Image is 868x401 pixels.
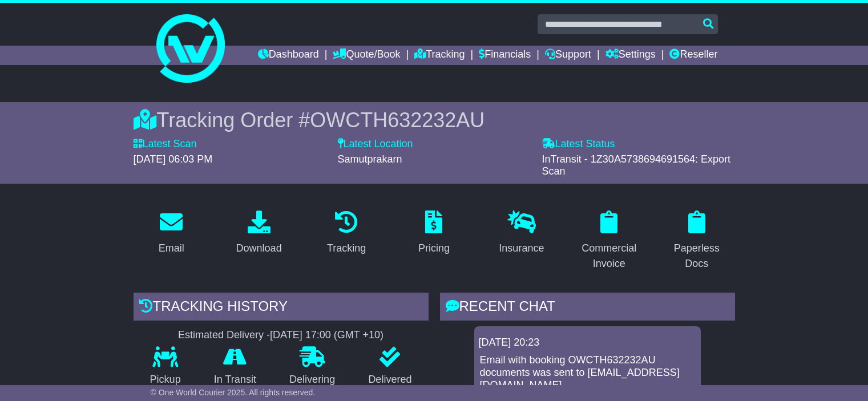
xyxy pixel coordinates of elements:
[134,293,429,323] div: Tracking history
[258,46,319,65] a: Dashboard
[352,374,428,386] p: Delivered
[480,354,695,391] p: Email with booking OWCTH632232AU documents was sent to [EMAIL_ADDRESS][DOMAIN_NAME].
[270,329,383,342] div: [DATE] 17:00 (GMT +10)
[542,138,615,151] label: Latest Status
[310,108,485,132] span: OWCTH632232AU
[197,374,273,386] p: In Transit
[320,206,373,260] a: Tracking
[327,241,366,256] div: Tracking
[499,241,544,256] div: Insurance
[571,206,647,276] a: Commercial Invoice
[659,206,734,276] a: Paperless Docs
[273,374,352,386] p: Delivering
[338,138,413,151] label: Latest Location
[411,206,457,260] a: Pricing
[605,46,656,65] a: Settings
[579,241,640,272] div: Commercial Invoice
[414,46,465,65] a: Tracking
[151,206,192,260] a: Email
[151,388,316,397] span: © One World Courier 2025. All rights reserved.
[134,374,197,386] p: Pickup
[236,241,282,256] div: Download
[134,329,429,342] div: Estimated Delivery -
[159,241,184,256] div: Email
[333,46,400,65] a: Quote/Book
[545,46,591,65] a: Support
[229,206,289,260] a: Download
[491,206,551,260] a: Insurance
[134,138,197,151] label: Latest Scan
[479,337,696,349] div: [DATE] 20:23
[134,108,735,132] div: Tracking Order #
[542,153,731,177] span: InTransit - 1Z30A5738694691564: Export Scan
[418,241,450,256] div: Pricing
[666,241,727,272] div: Paperless Docs
[338,153,402,165] span: Samutprakarn
[134,153,213,165] span: [DATE] 06:03 PM
[440,293,735,323] div: RECENT CHAT
[669,46,717,65] a: Reseller
[479,46,531,65] a: Financials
